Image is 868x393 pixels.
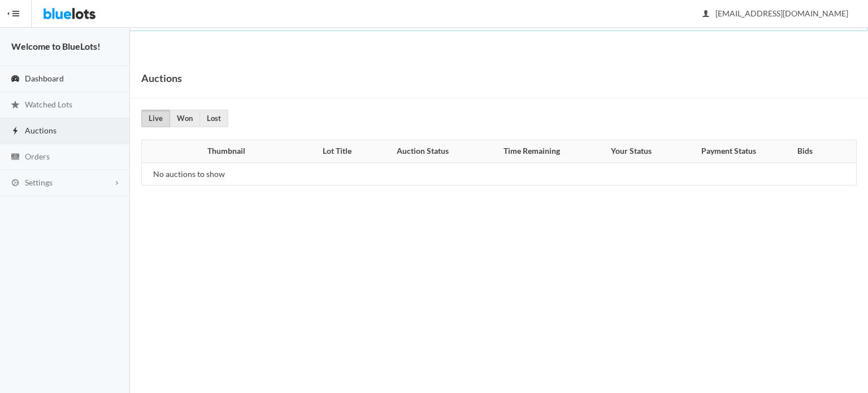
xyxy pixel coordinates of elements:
[10,74,21,85] ion-icon: speedometer
[142,140,305,163] th: Thumbnail
[305,140,370,163] th: Lot Title
[25,126,57,135] span: Auctions
[25,178,53,187] span: Settings
[10,152,21,163] ion-icon: cash
[10,178,21,189] ion-icon: cog
[25,152,50,161] span: Orders
[784,140,826,163] th: Bids
[10,126,21,137] ion-icon: flash
[475,140,588,163] th: Time Remaining
[588,140,674,163] th: Your Status
[141,110,170,127] a: Live
[199,110,228,127] a: Lost
[11,41,101,51] strong: Welcome to BlueLots!
[10,100,21,111] ion-icon: star
[25,74,64,83] span: Dashboard
[25,100,72,109] span: Watched Lots
[170,110,200,127] a: Won
[141,70,182,87] h1: Auctions
[703,8,848,18] span: [EMAIL_ADDRESS][DOMAIN_NAME]
[674,140,784,163] th: Payment Status
[700,9,711,20] ion-icon: person
[370,140,475,163] th: Auction Status
[142,163,305,185] td: No auctions to show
